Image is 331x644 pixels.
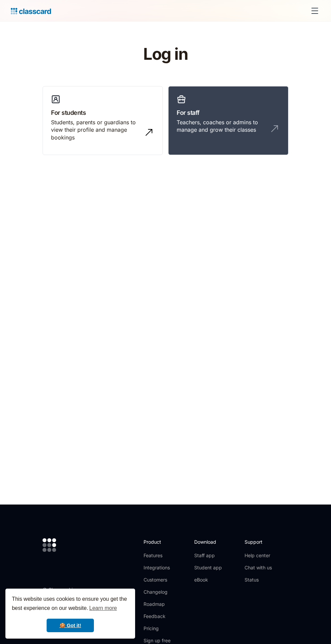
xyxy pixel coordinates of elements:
[245,576,272,583] a: Status
[51,119,141,141] div: Students, parents or guardians to view their profile and manage bookings
[144,576,180,583] a: Customers
[194,576,222,583] a: eBook
[12,595,129,613] span: This website uses cookies to ensure you get the best experience on our website.
[307,3,320,19] div: menu
[144,637,180,644] a: Sign up free
[245,564,272,571] a: Chat with us
[144,552,180,559] a: Features
[144,625,180,632] a: Pricing
[144,601,180,608] a: Roadmap
[144,613,180,620] a: Feedback
[177,108,280,117] h3: For staff
[43,586,97,610] div: © Classcard is a product of Reportcard, Inc. 2025
[177,119,266,134] div: Teachers, coaches or admins to manage and grow their classes
[144,564,180,571] a: Integrations
[144,538,180,545] h2: Product
[58,45,273,63] h1: Log in
[51,108,154,117] h3: For students
[5,589,135,639] div: cookieconsent
[168,86,288,155] a: For staffTeachers, coaches or admins to manage and grow their classes
[245,552,272,559] a: Help center
[194,564,222,571] a: Student app
[245,538,272,545] h2: Support
[88,603,118,613] a: learn more about cookies
[194,552,222,559] a: Staff app
[43,86,163,155] a: For studentsStudents, parents or guardians to view their profile and manage bookings
[194,538,222,545] h2: Download
[11,6,51,16] a: home
[47,619,94,632] a: dismiss cookie message
[144,589,180,595] a: Changelog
